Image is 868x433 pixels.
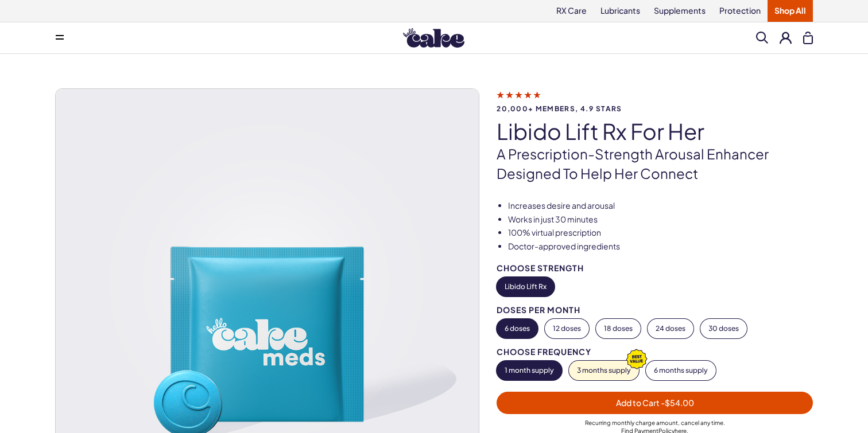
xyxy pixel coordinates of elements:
[646,361,716,380] button: 6 months supply
[497,306,813,314] div: Doses per Month
[497,348,813,356] div: Choose Frequency
[508,214,813,225] li: Works in just 30 minutes
[403,28,464,48] img: Hello Cake
[508,241,813,252] li: Doctor-approved ingredients
[545,319,589,338] button: 12 doses
[497,392,813,414] button: Add to Cart -$54.00
[497,361,562,380] button: 1 month supply
[508,227,813,239] li: 100% virtual prescription
[497,89,813,112] a: 20,000+ members, 4.9 stars
[508,200,813,212] li: Increases desire and arousal
[648,319,693,338] button: 24 doses
[569,361,639,380] button: 3 months supply
[497,145,813,183] p: A prescription-strength arousal enhancer designed to help her connect
[596,319,641,338] button: 18 doses
[616,397,694,408] span: Add to Cart
[700,319,747,338] button: 30 doses
[497,319,538,338] button: 6 doses
[497,105,813,112] span: 20,000+ members, 4.9 stars
[497,277,555,297] button: Libido Lift Rx
[661,397,694,408] span: - $54.00
[497,119,813,143] h1: Libido Lift Rx For Her
[497,264,813,272] div: Choose Strength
